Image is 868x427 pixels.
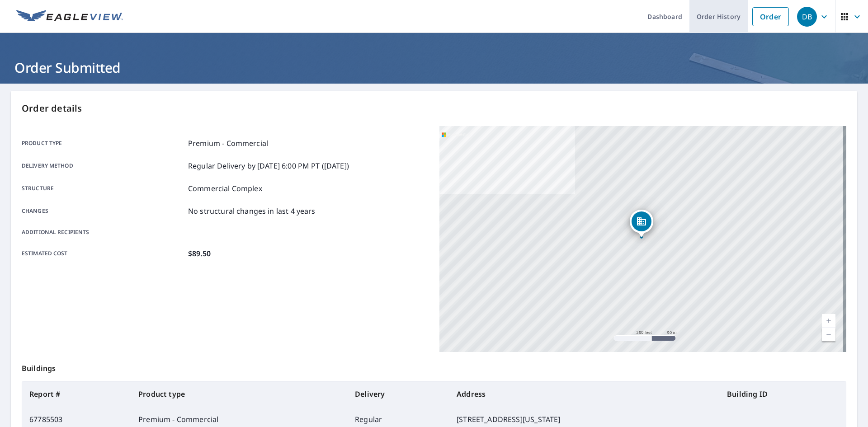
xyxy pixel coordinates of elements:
p: Product type [22,138,184,149]
p: $89.50 [188,248,211,259]
th: Product type [131,381,348,407]
th: Building ID [720,381,846,407]
p: Buildings [22,352,846,381]
img: EV Logo [16,10,123,23]
p: Commercial Complex [188,183,262,194]
p: Estimated cost [22,248,184,259]
p: Regular Delivery by [DATE] 6:00 PM PT ([DATE]) [188,160,349,171]
div: DB [797,7,817,27]
th: Address [449,381,720,407]
h1: Order Submitted [11,58,857,77]
div: Dropped pin, building 1, Commercial property, 835 Texas Ct O Fallon, MO 63366 [630,210,653,238]
a: Current Level 17, Zoom Out [822,328,835,341]
a: Order [752,7,789,26]
a: Current Level 17, Zoom In [822,314,835,328]
p: No structural changes in last 4 years [188,206,316,216]
p: Additional recipients [22,228,184,236]
p: Premium - Commercial [188,138,268,149]
p: Order details [22,102,846,115]
p: Changes [22,206,184,216]
p: Delivery method [22,160,184,171]
th: Delivery [348,381,449,407]
p: Structure [22,183,184,194]
th: Report # [22,381,131,407]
